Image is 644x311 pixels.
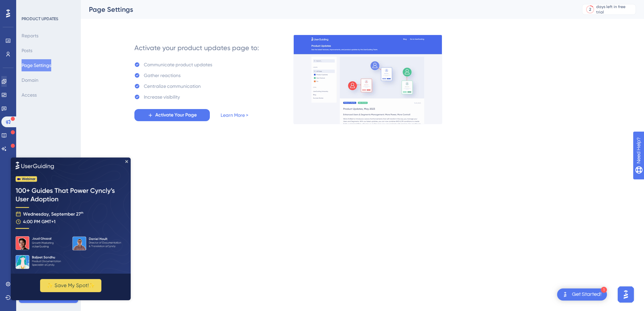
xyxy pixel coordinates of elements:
[572,291,602,298] div: Get Started!
[29,122,91,135] button: ✨ Save My Spot!✨
[22,74,38,86] button: Domain
[144,61,212,69] div: Communicate product updates
[616,284,636,305] iframe: UserGuiding AI Assistant Launcher
[22,16,58,22] div: PRODUCT UPDATES
[144,82,201,90] div: Centralize communication
[22,89,37,101] button: Access
[557,288,607,301] div: Open Get Started! checklist, remaining modules: 1
[89,5,565,14] div: Page Settings
[144,71,181,79] div: Gather reactions
[155,111,197,119] span: Activate Your Page
[601,287,607,293] div: 1
[144,93,180,101] div: Increase visibility
[221,111,248,119] a: Learn More >
[22,59,51,71] button: Page Settings
[134,43,259,53] div: Activate your product updates page to:
[22,44,32,57] button: Posts
[22,30,38,42] button: Reports
[596,4,634,15] div: days left in free trial
[589,7,591,12] div: 2
[293,35,442,124] img: 253145e29d1258e126a18a92d52e03bb.gif
[561,290,569,299] img: launcher-image-alternative-text
[115,3,117,5] div: Close Preview
[134,109,210,121] button: Activate Your Page
[16,2,42,10] span: Need Help?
